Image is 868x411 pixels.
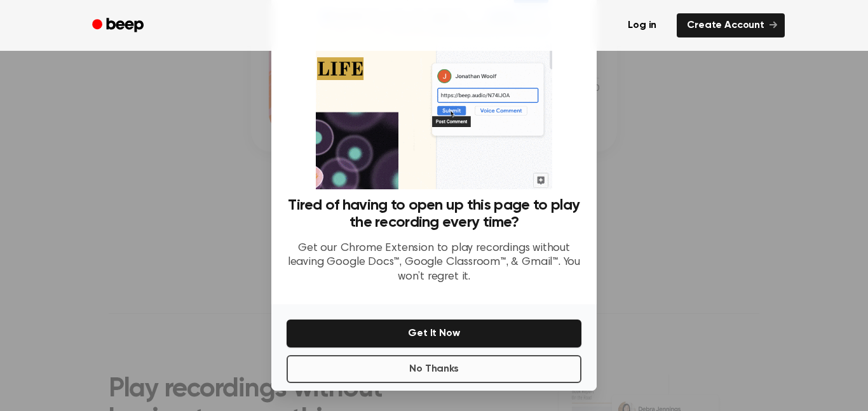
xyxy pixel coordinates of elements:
a: Beep [83,13,155,38]
h3: Tired of having to open up this page to play the recording every time? [287,197,581,231]
a: Create Account [677,13,785,37]
a: Log in [615,11,669,40]
button: No Thanks [287,355,581,383]
p: Get our Chrome Extension to play recordings without leaving Google Docs™, Google Classroom™, & Gm... [287,241,581,285]
button: Get It Now [287,320,581,347]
